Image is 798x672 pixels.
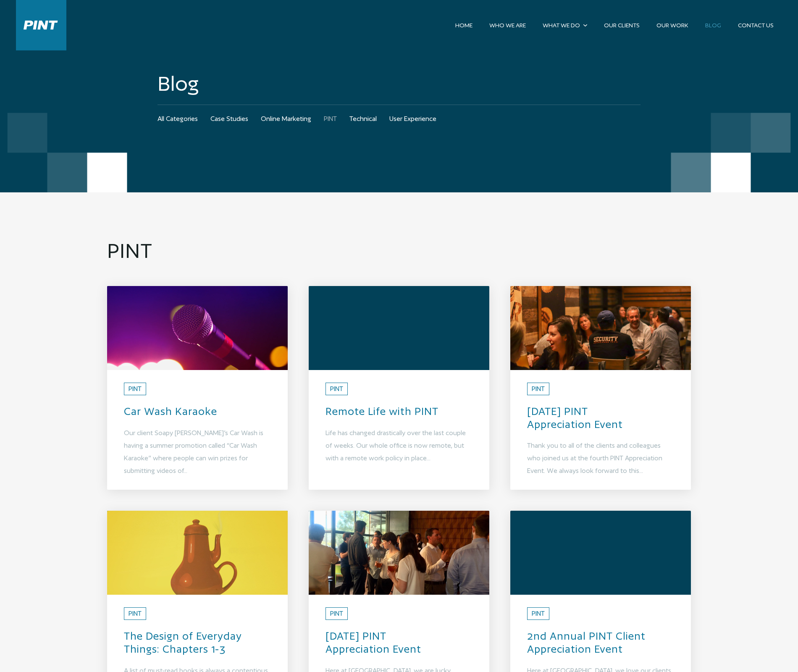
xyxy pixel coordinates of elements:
[534,18,596,32] a: What We Do
[157,71,640,96] a: Blog
[325,607,348,620] pint-tag: PINT
[648,18,697,32] a: Our Work
[510,286,691,490] a: View the article regarding November 2018 PINT Appreciation Event
[349,105,377,133] a: Technical
[107,286,288,490] a: View the article regarding Car Wash Karaoke
[124,607,146,620] pint-tag: PINT
[157,105,640,133] nav: Blog Tag Navigation
[527,383,549,395] pint-tag: PINT
[697,18,730,32] a: Blog
[481,18,534,32] a: Who We Are
[157,105,198,133] a: All Categories
[389,105,436,133] a: User Experience
[447,18,481,32] a: Home
[309,286,489,490] a: View the article regarding Remote Life with PINT
[527,607,549,620] pint-tag: PINT
[325,383,348,395] pint-tag: PINT
[447,18,782,32] nav: Site Navigation
[261,105,311,133] a: Online Marketing
[730,18,782,32] a: Contact Us
[107,239,691,263] h1: PINT
[124,383,146,395] pint-tag: PINT
[324,105,337,133] a: PINT
[210,105,248,133] a: Case Studies
[596,18,648,32] a: Our Clients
